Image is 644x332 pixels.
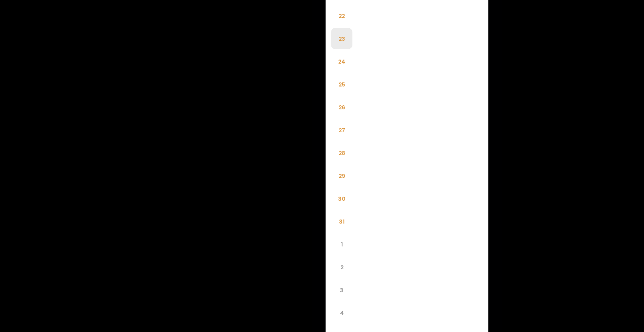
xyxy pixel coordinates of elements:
[331,96,352,118] li: 26
[331,73,352,95] li: 25
[331,165,352,186] li: 29
[331,119,352,141] li: 27
[331,5,352,26] li: 22
[331,256,352,278] li: 2
[331,233,352,255] li: 1
[331,302,352,323] li: 4
[331,279,352,301] li: 3
[331,142,352,164] li: 28
[331,188,352,209] li: 30
[331,51,352,72] li: 24
[331,211,352,232] li: 31
[331,28,352,49] li: 23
